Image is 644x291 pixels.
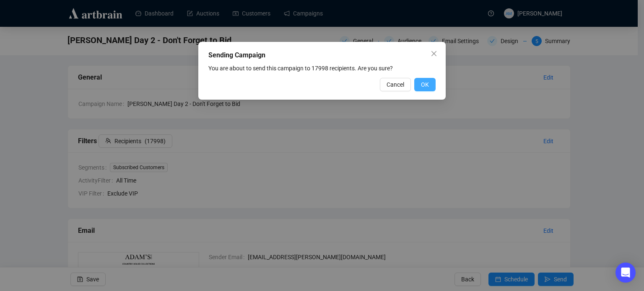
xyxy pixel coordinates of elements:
div: Open Intercom Messenger [615,263,636,283]
button: OK [414,78,436,91]
span: close [431,50,437,57]
button: Close [427,47,441,60]
div: Sending Campaign [208,50,436,60]
span: Cancel [387,80,404,89]
div: You are about to send this campaign to 17998 recipients. Are you sure? [208,64,436,73]
span: OK [421,80,429,89]
button: Cancel [380,78,411,91]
